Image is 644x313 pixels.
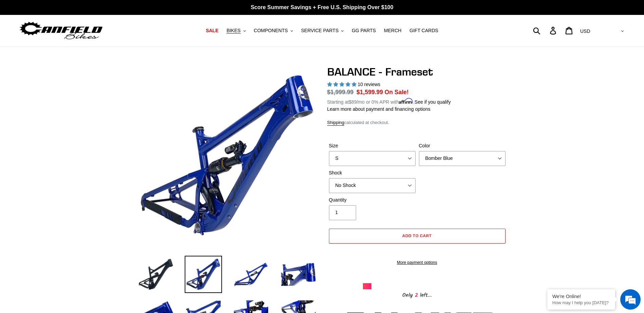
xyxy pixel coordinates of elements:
[327,82,358,87] span: 5.00 stars
[280,256,317,293] img: Load image into Gallery viewer, BALANCE - Frameset
[254,28,288,34] span: COMPONENTS
[537,23,554,38] input: Search
[298,26,347,35] button: SERVICE PARTS
[329,169,416,176] label: Shock
[381,26,405,35] a: MERCH
[406,26,442,35] a: GIFT CARDS
[349,99,356,105] span: $89
[402,233,432,238] span: Add to cart
[327,65,507,78] h1: BALANCE - Frameset
[327,97,451,106] p: Starting at /mo or 0% APR with .
[19,20,104,41] img: Canfield Bikes
[185,256,222,293] img: Load image into Gallery viewer, BALANCE - Frameset
[552,300,610,305] p: How may I help you today?
[223,26,249,35] button: BIKES
[363,289,472,300] div: Only left...
[206,28,218,34] span: SALE
[329,142,416,149] label: Size
[552,294,610,299] div: We're Online!
[419,142,505,149] label: Color
[327,106,430,112] a: Learn more about payment and financing options
[327,119,507,126] div: calculated at checkout.
[409,28,438,34] span: GIFT CARDS
[202,26,222,35] a: SALE
[327,120,345,126] a: Shipping
[384,28,401,34] span: MERCH
[329,229,505,244] button: Add to cart
[415,99,451,105] a: See if you qualify - Learn more about Affirm Financing (opens in modal)
[137,256,174,293] img: Load image into Gallery viewer, BALANCE - Frameset
[357,82,380,87] span: 10 reviews
[329,259,505,266] a: More payment options
[352,28,376,34] span: GG PARTS
[399,98,413,104] span: Affirm
[301,28,338,34] span: SERVICE PARTS
[327,89,354,96] s: $1,999.99
[385,88,409,97] span: On Sale!
[329,196,416,204] label: Quantity
[226,28,240,34] span: BIKES
[348,26,379,35] a: GG PARTS
[413,291,420,299] span: 2
[251,26,296,35] button: COMPONENTS
[356,89,383,96] span: $1,599.99
[232,256,270,293] img: Load image into Gallery viewer, BALANCE - Frameset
